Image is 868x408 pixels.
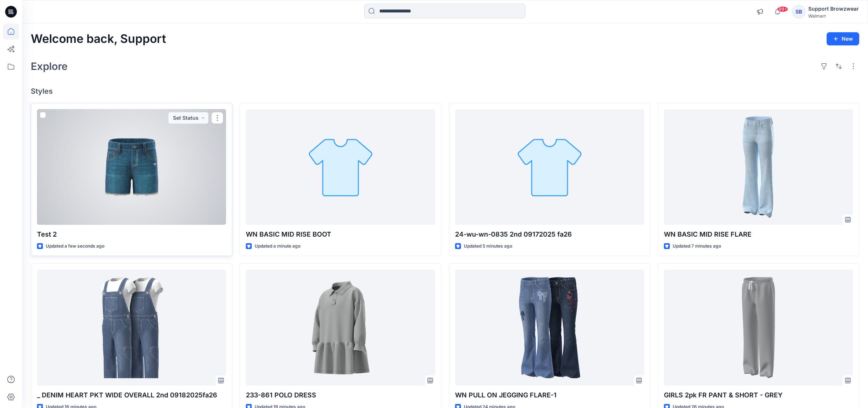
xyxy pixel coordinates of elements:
div: SB [792,5,805,18]
h2: Welcome back, Support [31,32,166,46]
p: _ DENIM HEART PKT WIDE OVERALL 2nd 09182025fa26 [37,390,226,400]
a: 233-861 POLO DRESS [246,270,435,385]
a: _ DENIM HEART PKT WIDE OVERALL 2nd 09182025fa26 [37,270,226,385]
h2: Explore [31,60,68,72]
p: 233-861 POLO DRESS [246,390,435,400]
a: Test 2 [37,109,226,225]
p: WN BASIC MID RISE FLARE [664,229,853,240]
p: Updated 5 minutes ago [464,242,512,250]
div: Walmart [808,13,859,19]
div: Support Browzwear [808,4,859,13]
p: WN PULL ON JEGGING FLARE-1 [455,390,644,400]
a: WN BASIC MID RISE FLARE [664,109,853,225]
h4: Styles [31,87,859,96]
a: WN PULL ON JEGGING FLARE-1 [455,270,644,385]
a: 24-wu-wn-0835 2nd 09172025 fa26 [455,109,644,225]
p: WN BASIC MID RISE BOOT [246,229,435,240]
a: WN BASIC MID RISE BOOT [246,109,435,225]
p: Test 2 [37,229,226,240]
p: Updated a few seconds ago [46,242,104,250]
button: New [827,32,859,45]
p: 24-wu-wn-0835 2nd 09172025 fa26 [455,229,644,240]
p: GIRLS 2pk FR PANT & SHORT - GREY [664,390,853,400]
span: 99+ [777,6,788,12]
a: GIRLS 2pk FR PANT & SHORT - GREY [664,270,853,385]
p: Updated a minute ago [255,242,300,250]
p: Updated 7 minutes ago [673,242,721,250]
